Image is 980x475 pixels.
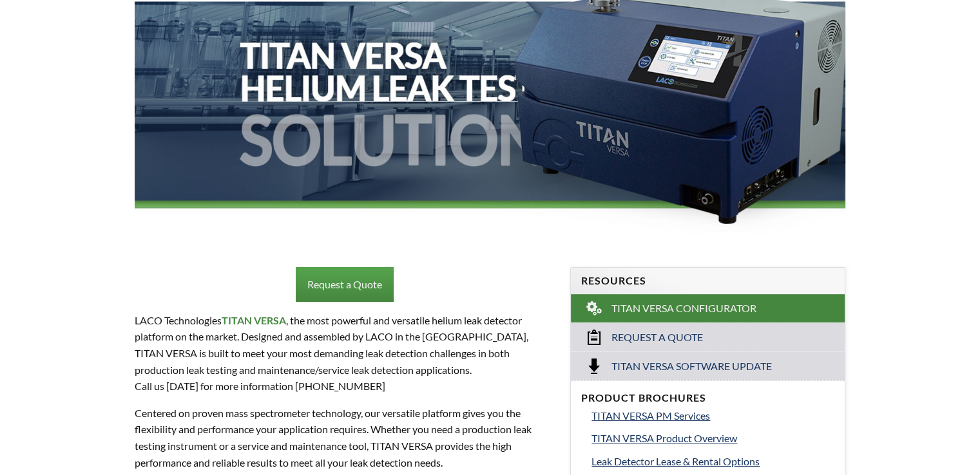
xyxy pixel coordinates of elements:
span: Leak Detector Lease & Rental Options [591,455,760,467]
h4: Resources [581,274,834,288]
strong: TITAN VERSA [222,314,286,326]
a: TITAN VERSA PM Services [591,407,834,424]
p: LACO Technologies , the most powerful and versatile helium leak detector platform on the market. ... [135,312,555,395]
span: TITAN VERSA Configurator [611,302,756,315]
p: Centered on proven mass spectrometer technology, our versatile platform gives you the flexibility... [135,405,555,470]
a: TITAN VERSA Configurator [571,294,845,322]
h4: Product Brochures [581,391,834,405]
a: Request a Quote [571,322,845,351]
span: TITAN VERSA PM Services [591,409,710,422]
span: TITAN VERSA Product Overview [591,432,737,444]
span: Request a Quote [611,331,703,344]
a: Leak Detector Lease & Rental Options [591,453,834,470]
a: Request a Quote [296,267,394,302]
span: Titan Versa Software Update [611,360,772,373]
a: Titan Versa Software Update [571,351,845,380]
a: TITAN VERSA Product Overview [591,430,834,447]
